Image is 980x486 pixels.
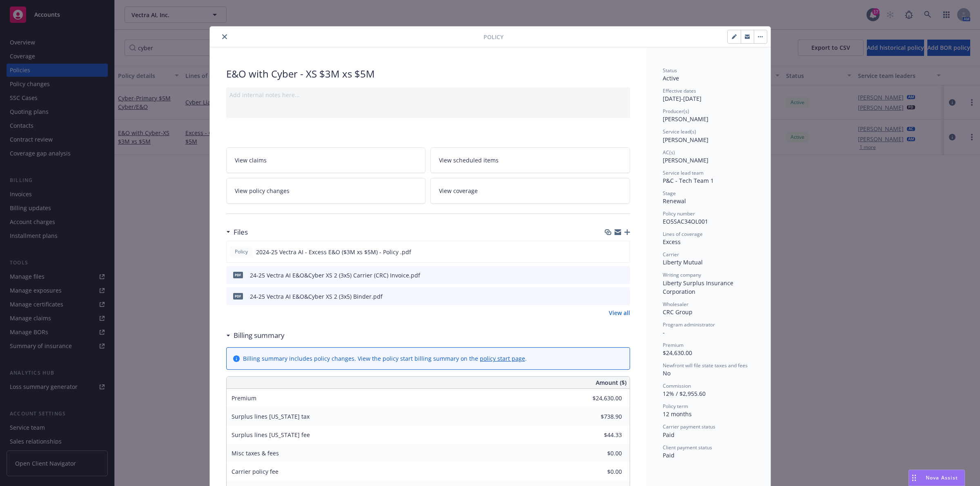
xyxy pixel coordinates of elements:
[663,431,675,439] span: Paid
[232,394,256,402] span: Premium
[663,87,696,94] span: Effective dates
[663,390,706,397] span: 12% / $2,955.60
[243,354,527,363] div: Billing summary includes policy changes. View the policy start billing summary on the .
[663,74,679,82] span: Active
[234,227,248,237] h3: Files
[663,197,686,205] span: Renewal
[232,449,279,457] span: Misc taxes & fees
[663,342,684,348] span: Premium
[226,178,426,204] a: View policy changes
[430,147,630,173] a: View scheduled items
[596,378,626,387] span: Amount ($)
[226,147,426,173] a: View claims
[909,470,965,486] button: Nova Assist
[663,115,708,123] span: [PERSON_NAME]
[663,169,704,176] span: Service lead team
[233,272,243,278] span: pdf
[232,468,278,475] span: Carrier policy fee
[226,227,248,237] div: Files
[663,369,670,377] span: No
[233,293,243,299] span: pdf
[226,67,630,81] div: E&O with Cyber - XS $3M xs $5M
[663,403,688,410] span: Policy term
[909,470,919,486] div: Drag to move
[233,248,249,255] span: Policy
[663,301,688,308] span: Wholesaler
[574,466,627,478] input: 0.00
[574,429,627,441] input: 0.00
[606,292,613,301] button: download file
[234,330,285,341] h3: Billing summary
[663,308,693,316] span: CRC Group
[250,292,383,301] div: 24-25 Vectra AI E&O&Cyber XS 2 (3x5) Binder.pdf
[574,392,627,404] input: 0.00
[256,248,411,256] span: 2024-25 Vectra AI - Excess E&O ($3M xs $5M) - Policy .pdf
[663,149,675,156] span: AC(s)
[926,474,958,481] span: Nova Assist
[663,328,665,336] span: -
[439,186,478,195] span: View coverage
[663,87,754,103] div: [DATE] - [DATE]
[663,251,679,258] span: Carrier
[619,271,627,280] button: preview file
[220,32,229,42] button: close
[663,67,677,74] span: Status
[663,217,708,225] span: EO5SAC34OL001
[663,444,712,451] span: Client payment status
[663,136,708,144] span: [PERSON_NAME]
[250,271,420,280] div: 24-25 Vectra AI E&O&Cyber XS 2 (3x5) Carrier (CRC) Invoice.pdf
[439,156,499,164] span: View scheduled items
[663,128,696,135] span: Service lead(s)
[663,177,714,184] span: P&C - Tech Team 1
[663,451,675,459] span: Paid
[663,190,676,197] span: Stage
[574,447,627,459] input: 0.00
[663,423,715,430] span: Carrier payment status
[663,108,689,115] span: Producer(s)
[232,413,310,420] span: Surplus lines [US_STATE] tax
[235,156,267,164] span: View claims
[229,91,627,99] div: Add internal notes here...
[480,355,525,362] a: policy start page
[663,410,692,418] span: 12 months
[663,382,691,389] span: Commission
[574,411,627,423] input: 0.00
[663,321,715,328] span: Program administrator
[619,292,627,301] button: preview file
[663,349,692,357] span: $24,630.00
[663,238,681,246] span: Excess
[663,156,708,164] span: [PERSON_NAME]
[663,258,703,266] span: Liberty Mutual
[606,248,612,256] button: download file
[663,231,703,237] span: Lines of coverage
[226,330,285,341] div: Billing summary
[483,33,503,41] span: Policy
[663,279,735,295] span: Liberty Surplus Insurance Corporation
[663,271,701,278] span: Writing company
[609,308,630,317] a: View all
[606,271,613,280] button: download file
[663,362,748,369] span: Newfront will file state taxes and fees
[619,248,626,256] button: preview file
[430,178,630,204] a: View coverage
[232,431,310,439] span: Surplus lines [US_STATE] fee
[663,210,695,217] span: Policy number
[235,186,290,195] span: View policy changes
